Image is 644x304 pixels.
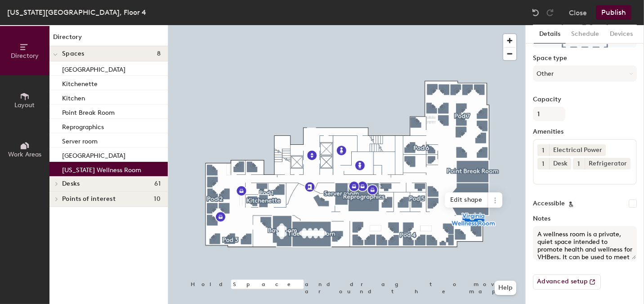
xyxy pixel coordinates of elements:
div: Desk [549,158,571,169]
p: Kitchen [62,92,85,102]
button: Publish [596,5,631,20]
p: Reprographics [62,121,104,131]
button: Advanced setup [533,274,601,290]
button: 1 [573,158,585,169]
button: Close [569,5,587,20]
span: Spaces [62,50,85,57]
span: 61 [154,180,161,187]
span: Desks [62,180,80,187]
p: [GEOGRAPHIC_DATA] [62,149,125,160]
p: [GEOGRAPHIC_DATA] [62,63,125,74]
button: Details [534,25,566,43]
p: Kitchenette [62,78,98,88]
label: Capacity [533,96,637,103]
p: Point Break Room [62,106,115,117]
span: Work Areas [8,151,41,158]
span: Points of interest [62,195,116,203]
span: Directory [11,52,39,60]
span: 1 [542,146,545,155]
label: Notes [533,215,637,222]
span: Layout [15,101,35,109]
span: 8 [157,50,161,57]
label: Amenities [533,128,637,135]
button: Devices [604,25,638,43]
p: [US_STATE] Wellness Room [62,164,141,174]
label: Space type [533,55,637,62]
img: Undo [531,8,540,17]
button: 1 [537,144,549,156]
button: Other [533,65,637,82]
div: Refrigerator [585,158,631,169]
textarea: A wellness room is a private, quiet space intended to promote health and wellness for VHBers. It ... [533,226,637,260]
div: [US_STATE][GEOGRAPHIC_DATA], Floor 4 [7,7,146,18]
span: 1 [542,159,545,169]
p: Server room [62,135,98,145]
span: 1 [578,159,580,169]
div: Electrical Power [549,144,606,156]
span: Edit shape [445,192,488,208]
button: Help [495,281,516,295]
label: Accessible [533,200,565,207]
img: Redo [546,8,555,17]
button: Schedule [566,25,604,43]
h1: Directory [49,32,168,46]
button: 1 [537,158,549,169]
span: 10 [154,195,161,203]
